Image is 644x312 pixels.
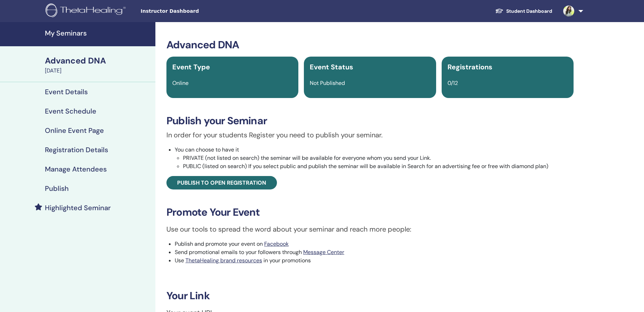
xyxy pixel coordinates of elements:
[448,62,492,71] span: Registrations
[166,224,574,234] p: Use our tools to spread the word about your seminar and reach more people:
[183,162,574,170] li: PUBLIC (listed on search) If you select public and publish the seminar will be available in Searc...
[175,256,574,265] li: Use in your promotions
[172,79,189,87] span: Online
[45,184,69,193] h4: Publish
[495,8,503,14] img: graduation-cap-white.svg
[45,165,107,173] h4: Manage Attendees
[172,62,210,71] span: Event Type
[448,79,458,87] span: 0/12
[45,107,96,115] h4: Event Schedule
[177,179,266,186] span: Publish to open registration
[166,206,574,218] h3: Promote Your Event
[563,6,574,17] img: default.jpg
[141,8,244,15] span: Instructor Dashboard
[45,146,108,154] h4: Registration Details
[310,79,345,87] span: Not Published
[45,88,88,96] h4: Event Details
[45,204,111,212] h4: Highlighted Seminar
[310,62,353,71] span: Event Status
[185,257,262,264] a: ThetaHealing brand resources
[490,5,558,18] a: Student Dashboard
[45,67,151,75] div: [DATE]
[264,240,289,247] a: Facebook
[175,248,574,256] li: Send promotional emails to your followers through
[166,290,574,302] h3: Your Link
[175,146,574,170] li: You can choose to have it
[46,3,128,19] img: logo.png
[166,130,574,140] p: In order for your students Register you need to publish your seminar.
[45,126,104,135] h4: Online Event Page
[183,154,574,162] li: PRIVATE (not listed on search) the seminar will be available for everyone whom you send your Link.
[303,248,344,256] a: Message Center
[166,176,277,189] a: Publish to open registration
[166,39,574,51] h3: Advanced DNA
[175,240,574,248] li: Publish and promote your event on
[41,55,155,75] a: Advanced DNA[DATE]
[45,29,151,37] h4: My Seminars
[45,55,151,67] div: Advanced DNA
[166,115,574,127] h3: Publish your Seminar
